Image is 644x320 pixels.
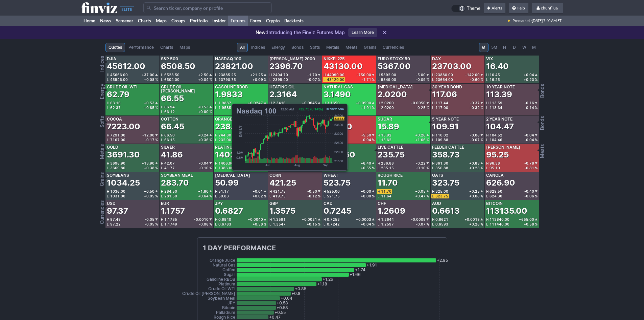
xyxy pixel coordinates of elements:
[237,43,248,52] a: All
[180,44,190,51] span: Maps
[357,73,371,77] span: -750.00
[512,44,517,51] span: D
[324,57,345,61] div: Nikkei 225
[214,144,267,172] a: Platinum1402.00H1406.90+16.30L1386.00+1.18 %
[209,138,212,142] span: %
[107,57,116,61] div: DJIA
[502,44,507,51] span: H
[218,161,234,165] span: 1406.90
[269,73,273,77] span: H
[240,44,245,51] span: All
[324,101,327,105] span: H
[480,106,483,109] span: %
[268,56,322,83] a: [PERSON_NAME] 20002396.70H2404.70-1.70L2395.40-0.07 %
[426,78,429,81] span: %
[107,85,137,89] div: Crude Oil WTI
[161,145,175,149] div: Silver
[107,117,122,121] div: Cocoa
[215,73,218,77] span: H
[378,78,381,81] span: L
[378,57,410,61] div: Euro Stoxx 50
[107,61,145,72] div: 45612.00
[432,138,435,142] span: L
[520,43,529,52] button: W
[164,78,180,82] span: 6504.00
[269,78,273,81] span: L
[372,78,375,81] span: %
[431,84,484,115] a: 30 Year Bond117.06H117.44-0.37L117.00-0.32 %
[486,121,514,132] div: 104.47
[218,138,231,142] span: 232.00
[273,73,288,77] span: 2404.70
[215,145,236,149] div: Platinum
[161,162,164,165] span: H
[161,105,164,109] span: H
[432,145,464,149] div: Feeder Cattle
[282,16,306,26] a: Backtests
[164,73,180,77] span: 6523.50
[432,89,457,100] div: 117.06
[490,161,500,165] span: 96.38
[378,145,403,149] div: Live Cattle
[160,144,213,172] a: Silver41.86H42.07-0.04L41.77-0.10 %
[110,106,121,110] span: 62.37
[105,84,159,115] a: Crude Oil WTI62.79H63.16+0.53L62.37+0.85 %
[307,73,317,77] span: -1.70
[209,110,212,113] span: %
[378,61,411,72] div: 5367.00
[432,149,460,160] div: 358.73
[470,138,483,142] div: -0.07
[378,138,381,142] span: L
[432,121,459,132] div: 109.91
[432,57,441,61] div: DAX
[485,116,539,144] a: 2 Year Note104.47H104.52-0.04L104.46-0.04 %
[268,84,322,115] a: Heating Oil2.3164H2.3416+0.0045L2.3131+0.19 %
[486,145,520,149] div: [PERSON_NAME]
[378,117,392,121] div: Sugar
[510,43,519,52] button: D
[218,106,231,110] span: 1.9585
[376,56,430,83] a: Euro Stoxx 505367.00H5392.00-5.00L5349.00-0.09 %
[524,106,538,109] div: -0.14
[451,5,480,12] a: Theme
[435,133,448,137] span: 110.02
[110,73,128,77] span: 45666.00
[435,101,448,105] span: 117.44
[324,73,327,77] span: H
[215,85,248,89] div: Gasoline RBOB
[155,106,158,109] span: %
[107,162,110,165] span: H
[198,73,209,77] span: +2.50
[161,138,164,142] span: L
[381,133,391,137] span: 15.92
[361,138,375,142] div: -0.94
[144,101,154,105] span: +0.53
[432,133,435,137] span: H
[169,16,188,26] a: Groups
[426,106,429,109] span: %
[486,133,490,137] span: H
[248,43,268,52] a: Indices
[361,106,375,109] div: +1.91
[378,149,405,160] div: 235.75
[323,43,342,52] a: Metals
[522,44,527,51] span: W
[327,78,344,82] span: 43120.00
[81,16,98,26] a: Home
[269,89,297,100] div: 2.3164
[161,93,184,104] div: 66.55
[161,78,164,81] span: L
[215,121,242,132] div: 238.75
[485,56,539,83] a: VIX16.40H16.45+0.04L16.25+0.23 %
[269,85,295,89] div: Heating Oil
[535,78,538,81] span: %
[484,3,505,14] a: Alerts
[110,78,128,82] span: 45546.00
[264,16,282,26] a: Crypto
[161,85,212,93] div: Crude Oil [PERSON_NAME]
[431,56,484,83] a: DAX23703.00H23880.00-142.00L23664.00-0.60 %
[198,110,212,113] div: +0.80
[105,116,159,144] a: Cocoa7223.00H7291.00-12.00L7167.00-0.17 %
[142,73,154,77] span: +37.00
[107,149,140,160] div: 3691.30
